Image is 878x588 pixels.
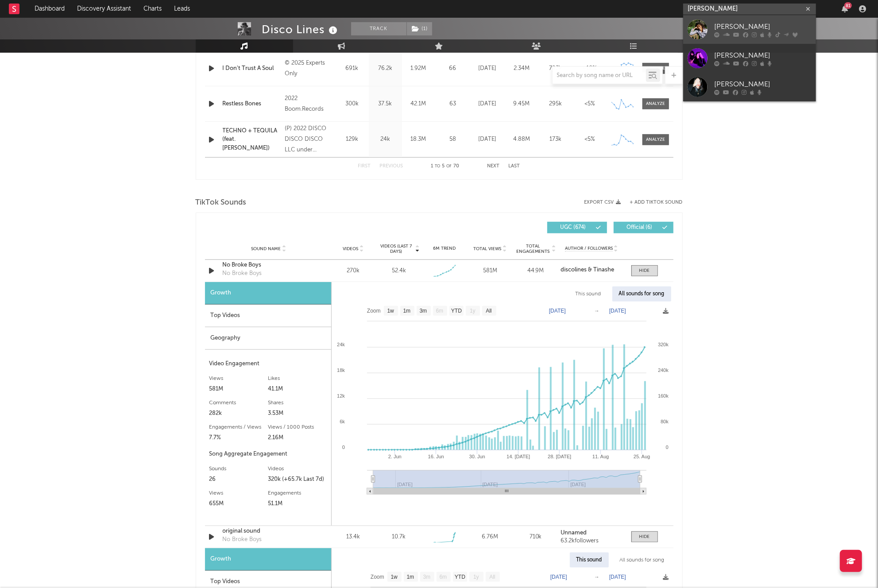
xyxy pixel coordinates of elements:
[338,64,367,73] div: 691k
[565,246,613,251] span: Author / Followers
[658,342,669,347] text: 320k
[223,127,281,153] a: TECHNO + TEQUILA (feat. [PERSON_NAME])
[209,384,268,395] div: 581M
[569,286,608,302] div: This sound
[473,574,479,580] text: 1y
[437,64,468,73] div: 66
[630,200,683,205] button: + Add TikTok Sound
[561,530,587,536] strong: Unnamed
[391,574,398,580] text: 1w
[658,393,669,398] text: 160k
[404,64,433,73] div: 1.92M
[609,574,626,580] text: [DATE]
[268,408,327,419] div: 3.53M
[594,308,600,314] text: →
[487,164,500,169] button: Next
[223,261,315,270] div: No Broke Boys
[553,72,646,79] input: Search by song name or URL
[469,267,511,275] div: 581M
[380,164,403,169] button: Previous
[392,267,406,275] div: 52.4k
[844,2,852,9] div: 81
[451,308,461,314] text: YTD
[507,100,537,108] div: 9.45M
[435,164,441,168] span: to
[209,449,327,460] div: Song Aggregate Engagement
[447,164,452,168] span: of
[575,64,605,73] div: ~ 10 %
[489,574,495,580] text: All
[661,419,669,424] text: 80k
[714,50,812,61] div: [PERSON_NAME]
[473,135,503,144] div: [DATE]
[223,527,315,536] a: original sound
[424,245,465,252] div: 6M Trend
[507,64,537,73] div: 2.34M
[658,367,669,373] text: 240k
[561,267,614,273] strong: discolines & Tinashe
[209,464,268,474] div: Sounds
[614,222,673,233] button: Official(6)
[205,282,331,305] div: Growth
[333,267,374,275] div: 270k
[515,533,556,542] div: 710k
[262,22,340,37] div: Disco Lines
[406,574,414,580] text: 1m
[486,308,491,314] text: All
[268,488,327,499] div: Engagements
[285,124,333,155] div: (P) 2022 DISCO DISCO DISCO LLC under exclusive license to Arista Records, a division of Sony Musi...
[371,100,400,108] div: 37.5k
[470,308,476,314] text: 1y
[714,21,812,32] div: [PERSON_NAME]
[268,474,327,485] div: 320k (+65.7k Last 7d)
[205,305,331,327] div: Top Videos
[621,200,683,205] button: + Add TikTok Sound
[223,100,281,108] a: Restless Bones
[268,398,327,408] div: Shares
[561,530,622,536] a: Unnamed
[358,164,371,169] button: First
[561,267,622,273] a: discolines & Tinashe
[439,574,447,580] text: 6m
[371,135,400,144] div: 24k
[683,4,816,15] input: Search for artists
[342,445,344,450] text: 0
[509,164,520,169] button: Last
[404,100,433,108] div: 42.1M
[507,135,537,144] div: 4.88M
[515,244,551,254] span: Total Engagements
[340,419,345,424] text: 6k
[570,553,609,568] div: This sound
[407,22,432,35] button: (1)
[612,286,671,302] div: All sounds for song
[268,464,327,474] div: Videos
[406,22,433,35] span: ( 1 )
[428,454,444,459] text: 16. Jun
[268,373,327,384] div: Likes
[436,308,443,314] text: 6m
[337,367,345,373] text: 18k
[609,308,626,314] text: [DATE]
[541,100,571,108] div: 295k
[619,225,660,230] span: Official ( 6 )
[223,269,262,278] div: No Broke Boys
[714,79,812,89] div: [PERSON_NAME]
[515,267,556,275] div: 44.9M
[209,433,268,443] div: 7.7%
[337,393,345,398] text: 12k
[419,308,427,314] text: 3m
[333,533,374,542] div: 13.4k
[469,454,485,459] text: 30. Jun
[683,44,816,73] a: [PERSON_NAME]
[594,574,600,580] text: →
[338,135,367,144] div: 129k
[223,535,262,544] div: No Broke Boys
[592,454,609,459] text: 11. Aug
[507,454,530,459] text: 14. [DATE]
[454,574,465,580] text: YTD
[209,398,268,408] div: Comments
[251,246,281,251] span: Sound Name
